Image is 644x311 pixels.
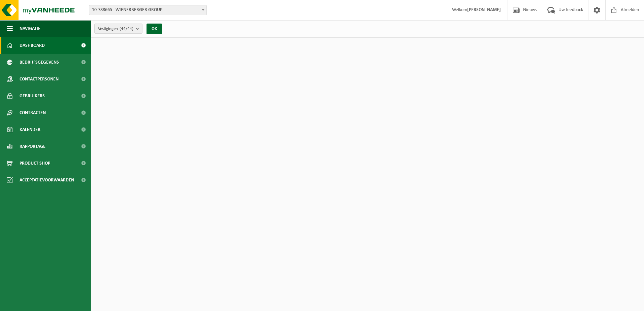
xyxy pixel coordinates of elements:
[20,54,59,71] span: Bedrijfsgegevens
[20,172,74,188] span: Acceptatievoorwaarden
[20,88,45,104] span: Gebruikers
[20,37,45,54] span: Dashboard
[20,104,46,121] span: Contracten
[20,121,40,138] span: Kalender
[20,20,40,37] span: Navigatie
[89,5,207,15] span: 10-788665 - WIENERBERGER GROUP
[20,138,45,155] span: Rapportage
[20,155,50,172] span: Product Shop
[147,24,162,34] button: OK
[94,24,142,34] button: Vestigingen(44/44)
[98,24,133,34] span: Vestigingen
[120,27,133,31] count: (44/44)
[20,71,59,88] span: Contactpersonen
[89,5,206,15] span: 10-788665 - WIENERBERGER GROUP
[467,7,501,12] strong: [PERSON_NAME]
